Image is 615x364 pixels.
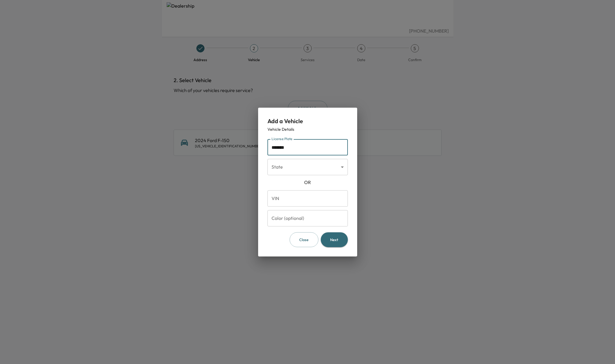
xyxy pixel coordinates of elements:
[272,137,292,142] label: License Plate
[290,232,318,247] button: Close
[267,126,348,132] div: Vehicle Details
[267,117,348,125] div: Add a Vehicle
[267,179,348,186] div: OR
[321,232,348,247] button: Next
